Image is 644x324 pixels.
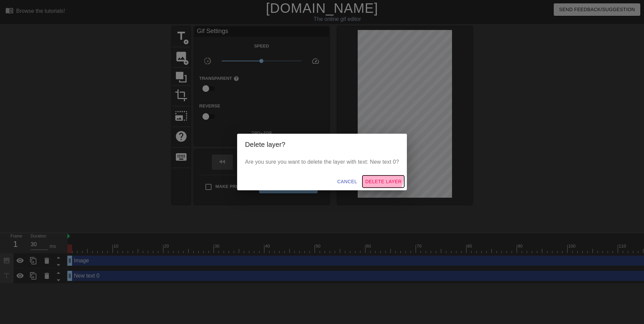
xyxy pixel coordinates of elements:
button: Delete Layer [362,175,404,188]
span: Delete Layer [365,177,401,186]
p: Are you sure you want to delete the layer with text: New text 0? [245,158,399,166]
h2: Delete layer? [245,139,399,150]
span: Cancel [337,177,357,186]
button: Cancel [334,175,360,188]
